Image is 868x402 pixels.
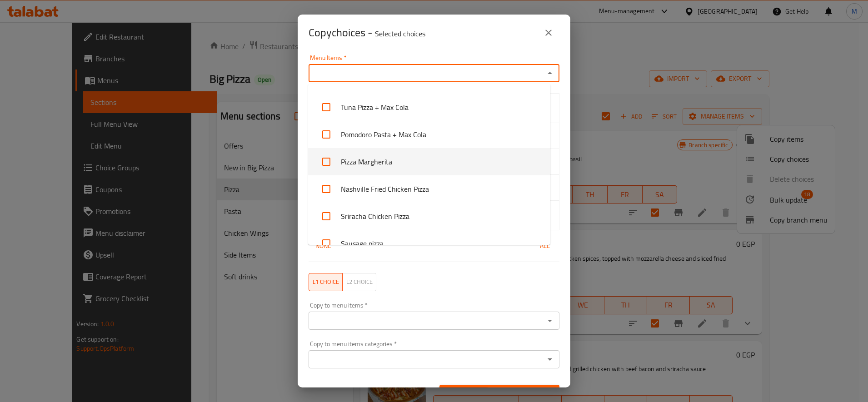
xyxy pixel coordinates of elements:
[309,273,343,291] button: L1 choice
[534,240,556,252] span: All
[308,230,550,257] li: Sausage pizza
[346,277,373,287] span: L2 choice
[312,387,425,399] span: Cancel
[538,22,559,44] button: close
[439,385,559,402] button: Copy
[447,387,552,399] span: Copy
[308,175,550,203] li: Nashville Fried Chicken Pizza
[312,240,334,252] span: None
[375,28,425,39] p: Selected choices
[308,121,550,148] li: Pomodoro Pasta + Max Cola
[309,22,425,43] span: Copy choices -
[313,277,339,287] span: L1 choice
[309,273,376,291] div: choice level
[544,67,556,79] button: Close
[308,94,550,121] li: Tuna Pizza + Max Cola
[544,353,556,366] button: Open
[308,148,550,175] li: Pizza Margherita
[342,273,376,291] button: L2 choice
[309,385,429,402] button: Cancel
[544,314,556,327] button: Open
[308,203,550,230] li: Sriracha Chicken Pizza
